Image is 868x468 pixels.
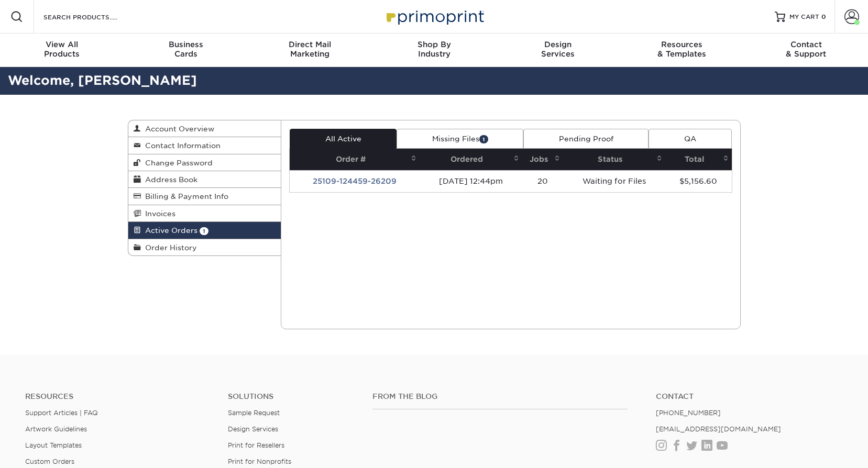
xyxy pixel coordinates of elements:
span: Business [124,40,248,49]
a: Active Orders 1 [128,222,281,239]
a: Change Password [128,154,281,171]
a: Order History [128,239,281,255]
a: Design Services [228,425,278,433]
a: Pending Proof [523,129,649,149]
span: Contact [744,40,868,49]
span: 1 [200,227,208,235]
a: DesignServices [496,34,620,67]
span: Order History [141,243,197,252]
div: Marketing [248,40,372,59]
th: Order # [290,149,420,170]
a: Custom Orders [25,458,74,465]
h4: Resources [25,392,212,401]
div: & Templates [620,40,744,59]
td: [DATE] 12:44pm [420,170,522,192]
a: Print for Resellers [228,441,284,449]
span: Address Book [141,175,197,184]
div: & Support [744,40,868,59]
th: Jobs [522,149,564,170]
a: Direct MailMarketing [248,34,372,67]
span: Shop By [372,40,496,49]
span: 1 [479,135,488,143]
th: Status [563,149,665,170]
a: Layout Templates [25,441,82,449]
div: Cards [124,40,248,59]
th: Ordered [420,149,522,170]
a: [PHONE_NUMBER] [656,409,721,417]
span: Change Password [141,159,213,167]
a: Address Book [128,171,281,188]
div: Industry [372,40,496,59]
a: Billing & Payment Info [128,188,281,205]
span: MY CART [789,13,819,21]
img: Primoprint [382,5,487,28]
input: SEARCH PRODUCTS..... [42,10,145,23]
a: All Active [290,129,397,149]
td: 20 [522,170,564,192]
td: 25109-124459-26209 [290,170,420,192]
td: Waiting for Files [563,170,665,192]
h4: From the Blog [372,392,628,401]
a: Contact Information [128,137,281,154]
span: Direct Mail [248,40,372,49]
a: Support Articles | FAQ [25,409,98,417]
a: Invoices [128,205,281,222]
span: Active Orders [141,226,197,235]
a: QA [649,129,731,149]
span: Design [496,40,620,49]
a: Contact [656,392,843,401]
span: Account Overview [141,125,214,133]
a: Artwork Guidelines [25,425,87,433]
span: Contact Information [141,141,221,150]
a: Contact& Support [744,34,868,67]
td: $5,156.60 [665,170,732,192]
div: Services [496,40,620,59]
span: Invoices [141,209,175,218]
a: Shop ByIndustry [372,34,496,67]
a: BusinessCards [124,34,248,67]
a: Resources& Templates [620,34,744,67]
a: Missing Files1 [397,129,523,149]
a: Sample Request [228,409,280,417]
th: Total [665,149,732,170]
a: Print for Nonprofits [228,458,291,465]
span: Resources [620,40,744,49]
a: [EMAIL_ADDRESS][DOMAIN_NAME] [656,425,781,433]
h4: Solutions [228,392,357,401]
span: Billing & Payment Info [141,192,228,200]
span: 0 [821,13,826,20]
a: Account Overview [128,120,281,137]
